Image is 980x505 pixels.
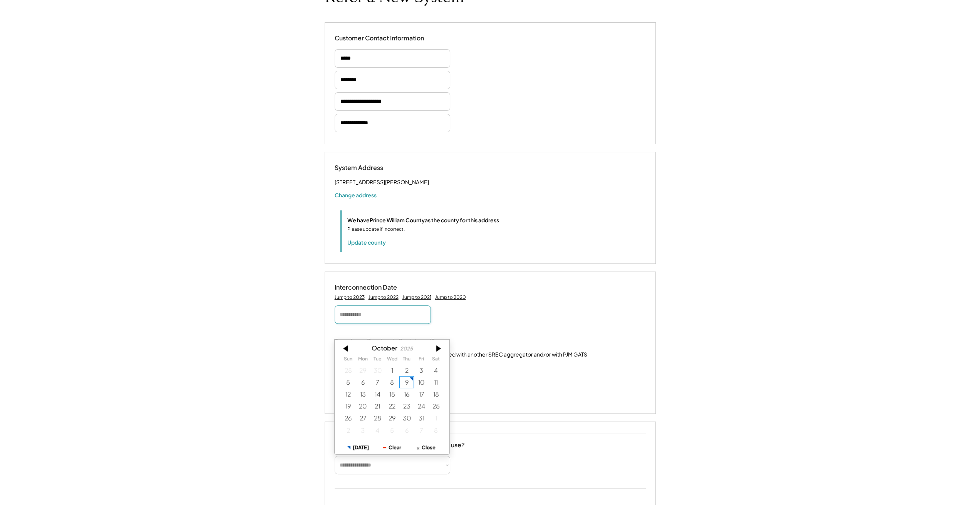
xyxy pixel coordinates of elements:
[414,388,429,400] div: 10/17/2025
[341,376,355,388] div: 10/05/2025
[341,412,355,424] div: 10/26/2025
[414,364,429,376] div: 10/03/2025
[429,356,443,364] th: Saturday
[370,388,385,400] div: 10/14/2025
[348,351,587,358] div: This system has been previously registered with another SREC aggregator and/or with PJM GATS
[399,424,414,436] div: 11/06/2025
[385,412,399,424] div: 10/29/2025
[370,400,385,412] div: 10/21/2025
[370,364,385,376] div: 9/30/2025
[385,424,399,436] div: 11/05/2025
[335,294,365,300] div: Jump to 2023
[355,424,370,436] div: 11/03/2025
[375,440,409,454] button: Clear
[355,356,370,364] th: Monday
[429,376,443,388] div: 10/11/2025
[369,294,399,300] div: Jump to 2022
[335,191,377,199] button: Change address
[385,376,399,388] div: 10/08/2025
[370,217,425,223] u: Prince William County
[355,388,370,400] div: 10/13/2025
[429,424,443,436] div: 11/08/2025
[429,388,443,400] div: 10/18/2025
[414,424,429,436] div: 11/07/2025
[399,388,414,400] div: 10/16/2025
[372,344,397,352] div: October
[370,376,385,388] div: 10/07/2025
[429,412,443,424] div: 11/01/2025
[347,238,386,246] button: Update county
[429,364,443,376] div: 10/04/2025
[347,216,499,224] div: We have as the county for this address
[341,400,355,412] div: 10/19/2025
[385,388,399,400] div: 10/15/2025
[399,400,414,412] div: 10/23/2025
[335,164,412,172] div: System Address
[370,412,385,424] div: 10/28/2025
[335,337,435,345] div: Transfer or Previously Registered?
[385,356,399,364] th: Wednesday
[355,364,370,376] div: 9/29/2025
[414,376,429,388] div: 10/10/2025
[385,364,399,376] div: 10/01/2025
[399,412,414,424] div: 10/30/2025
[341,388,355,400] div: 10/12/2025
[370,424,385,436] div: 11/04/2025
[341,424,355,436] div: 11/02/2025
[335,34,424,42] div: Customer Contact Information
[399,364,414,376] div: 10/02/2025
[335,283,412,292] div: Interconnection Date
[414,400,429,412] div: 10/24/2025
[400,346,413,352] div: 2025
[355,376,370,388] div: 10/06/2025
[355,412,370,424] div: 10/27/2025
[409,440,443,454] button: Close
[435,294,466,300] div: Jump to 2020
[399,376,414,388] div: 10/09/2025
[385,400,399,412] div: 10/22/2025
[370,356,385,364] th: Tuesday
[341,440,375,454] button: [DATE]
[414,356,429,364] th: Friday
[402,294,431,300] div: Jump to 2021
[414,412,429,424] div: 10/31/2025
[429,400,443,412] div: 10/25/2025
[399,356,414,364] th: Thursday
[355,400,370,412] div: 10/20/2025
[335,177,429,187] div: [STREET_ADDRESS][PERSON_NAME]
[341,356,355,364] th: Sunday
[347,226,405,233] div: Please update if incorrect.
[341,364,355,376] div: 9/28/2025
